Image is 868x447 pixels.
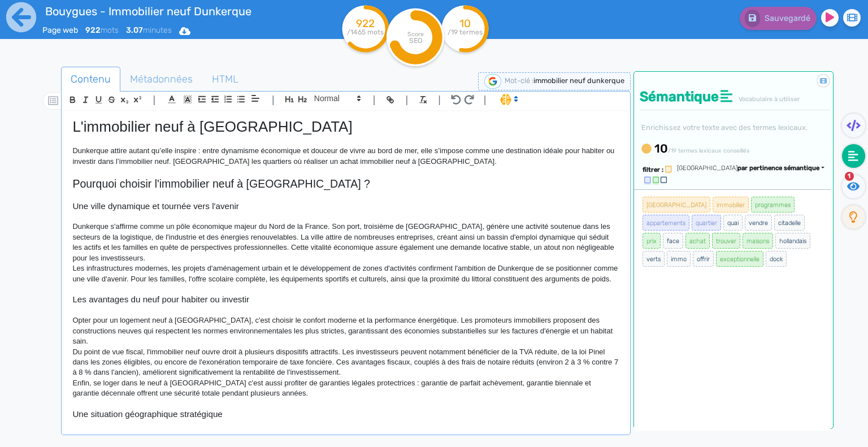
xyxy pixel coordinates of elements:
[407,31,424,38] tspan: Score
[72,177,619,190] h2: Pourquoi choisir l'immobilier neuf à [GEOGRAPHIC_DATA] ?
[120,67,202,92] a: Métadonnées
[751,197,795,212] span: programmes
[643,197,710,212] span: [GEOGRAPHIC_DATA]
[272,92,275,107] span: |
[713,197,749,212] span: immobilier
[248,92,263,105] span: Aligment
[667,251,691,267] span: immo
[62,64,120,94] span: Contenu
[495,93,522,106] span: I.Assistant
[845,172,854,181] span: 1
[126,25,143,35] b: 3.07
[448,28,483,36] tspan: /19 termes
[85,25,101,35] b: 922
[126,25,172,35] span: minutes
[61,67,120,92] a: Contenu
[72,347,619,378] p: Du point de vue fiscal, l'immobilier neuf ouvre droit à plusieurs dispositifs attractifs. Les inv...
[409,36,422,45] tspan: SEO
[357,17,375,30] tspan: 922
[484,74,501,89] img: google-serp-logo.png
[438,92,441,107] span: |
[765,14,810,23] span: Sauvegardé
[42,2,303,20] input: title
[663,233,683,249] span: face
[677,164,824,173] div: [GEOGRAPHIC_DATA]
[202,67,248,92] a: HTML
[654,142,668,155] b: 10
[459,17,471,30] tspan: 10
[348,28,384,36] tspan: /1465 mots
[121,64,202,94] span: Métadonnées
[643,233,661,249] span: prix
[692,215,721,231] span: quartier
[685,233,710,249] span: achat
[72,378,619,399] p: Enfin, se loger dans le neuf à [GEOGRAPHIC_DATA] c'est aussi profiter de garanties légales protec...
[373,92,376,107] span: |
[505,76,533,85] span: Mot-clé :
[716,251,763,267] span: exceptionnelle
[72,118,619,136] h1: L'immobilier neuf à [GEOGRAPHIC_DATA]
[737,164,819,172] span: par pertinence sémantique
[739,96,800,103] span: Vocabulaire à utiliser
[203,64,248,94] span: HTML
[72,263,619,284] p: Les infrastructures modernes, les projets d'aménagement urbain et le développement de zones d'act...
[766,251,787,267] span: dock
[693,251,714,267] span: offrir
[72,201,619,211] h3: Une ville dynamique et tournée vers l'avenir
[72,294,619,305] h3: Les avantages du neuf pour habiter ou investir
[640,89,830,105] h4: Sémantique
[72,146,619,167] p: Dunkerque attire autant qu’elle inspire : entre dynamisme économique et douceur de vivre au bord ...
[72,222,619,263] p: Dunkerque s'affirme comme un pôle économique majeur du Nord de la France. Son port, troisième de ...
[643,251,665,267] span: verts
[72,315,619,346] p: Opter pour un logement neuf à [GEOGRAPHIC_DATA], c'est choisir le confort moderne et la performan...
[533,76,624,85] span: immobilier neuf dunkerque
[712,233,740,249] span: trouver
[723,215,743,231] span: quai
[42,25,78,35] span: Page web
[740,7,817,30] button: Sauvegardé
[484,92,487,107] span: |
[643,215,689,231] span: appartements
[405,92,408,107] span: |
[743,233,773,249] span: maisons
[745,215,772,231] span: vendre
[775,233,810,249] span: hollandais
[643,166,663,173] span: filtrer :
[668,147,749,154] small: /19 termes lexicaux conseillés
[72,409,619,419] h3: Une situation géographique stratégique
[153,92,155,107] span: |
[640,123,808,132] small: Enrichissez votre texte avec des termes lexicaux.
[85,25,119,35] span: mots
[774,215,805,231] span: citadelle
